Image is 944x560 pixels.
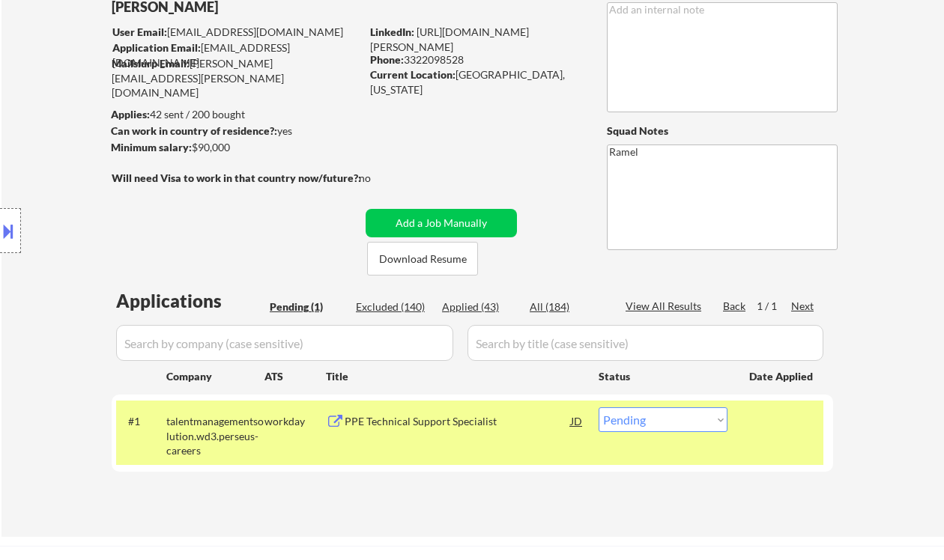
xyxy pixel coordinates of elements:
div: Company [166,369,264,384]
div: ATS [264,369,326,384]
div: Squad Notes [607,124,838,139]
strong: Application Email: [112,41,201,54]
div: no [359,171,402,186]
div: 1 / 1 [757,299,791,314]
div: [GEOGRAPHIC_DATA], [US_STATE] [370,67,582,97]
strong: Current Location: [370,68,456,81]
strong: User Email: [112,25,167,38]
input: Search by company (case sensitive) [116,325,453,361]
div: Status [599,362,727,389]
div: Next [791,299,815,314]
div: Excluded (140) [356,299,431,314]
div: PPE Technical Support Specialist [345,414,571,429]
div: All (184) [530,299,605,314]
button: Download Resume [367,242,478,276]
strong: Mailslurp Email: [112,57,190,70]
div: #1 [128,414,154,429]
div: Applied (43) [442,299,517,314]
button: Add a Job Manually [366,209,517,237]
div: Date Applied [749,369,815,384]
input: Search by title (case sensitive) [468,325,823,361]
div: Pending (1) [270,299,345,314]
div: Back [723,299,747,314]
div: View All Results [626,299,706,314]
strong: LinkedIn: [370,25,414,38]
div: 3322098528 [370,52,582,67]
a: [URL][DOMAIN_NAME][PERSON_NAME] [370,25,529,53]
div: [PERSON_NAME][EMAIL_ADDRESS][PERSON_NAME][DOMAIN_NAME] [112,56,360,100]
div: [EMAIL_ADDRESS][DOMAIN_NAME] [112,25,360,40]
div: workday [264,414,326,429]
div: talentmanagementsolution.wd3.perseus-careers [166,414,264,458]
strong: Phone: [370,53,404,66]
div: JD [569,407,584,434]
div: Title [326,369,584,384]
div: [EMAIL_ADDRESS][DOMAIN_NAME] [112,40,360,70]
